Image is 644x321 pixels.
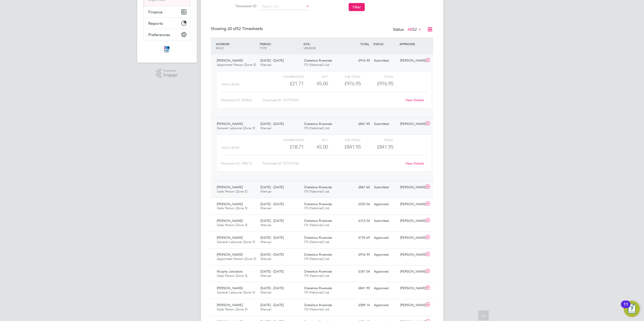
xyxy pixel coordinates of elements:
div: £976.95 [328,79,361,88]
div: Submitted [372,217,398,225]
label: All [408,27,422,32]
span: Finance [149,10,163,14]
input: Search for... [260,3,310,10]
span: ITS (National) Ltd. [304,223,330,227]
span: Gate Person (Zone 5) [217,307,248,311]
span: Basic (£/HR) [222,83,240,86]
div: £520.56 [346,200,372,208]
div: £589.14 [346,301,372,309]
div: [PERSON_NAME] [398,57,424,65]
div: [PERSON_NAME] [398,251,424,259]
span: Powered by [163,69,178,73]
div: £841.95 [346,284,372,292]
span: Murphy Jokodola [217,269,243,274]
div: £315.04 [346,217,372,225]
span: Drakelow Riverside [304,219,332,223]
span: [PERSON_NAME] [217,58,243,63]
span: Manual [260,274,271,278]
span: Drakelow Riverside [304,303,332,307]
span: Basic (£/HR) [222,146,240,149]
div: £21.71 [271,79,303,88]
button: Finance [144,6,190,17]
div: STATUS [372,39,398,48]
div: WORKER [215,39,259,52]
span: Drakelow Riverside [304,235,332,240]
div: [PERSON_NAME] [398,234,424,242]
div: Approved [372,200,398,208]
span: ITS (National) Ltd. [304,290,330,295]
span: [PERSON_NAME] [217,235,243,240]
span: ITS (National) Ltd. [304,307,330,311]
div: [PERSON_NAME] [398,120,424,128]
span: ROLE [216,46,224,50]
div: 45.00 [304,79,328,88]
span: General Labourer (Zone 5) [217,290,255,295]
span: Gate Person (Zone 5) [217,189,248,194]
span: [DATE] - [DATE] [260,219,284,223]
span: TYPE [260,46,267,50]
span: [DATE] - [DATE] [260,122,284,126]
div: £976.95 [346,57,372,65]
button: Open Resource Center, 11 new notifications [624,301,640,317]
span: ITS (National) Ltd. [304,257,330,261]
span: Manual [260,223,271,227]
span: [DATE] - [DATE] [260,202,284,206]
a: Go to home page [143,45,191,54]
span: / [309,42,311,46]
div: 45.00 [304,143,328,151]
button: Reports [144,18,190,29]
span: Preferences [149,32,170,37]
label: Timesheet ID [234,4,256,8]
div: [PERSON_NAME] [398,183,424,192]
span: Manual [260,290,271,295]
span: Drakelow Riverside [304,185,332,189]
div: [PERSON_NAME] [398,268,424,276]
div: Sub Total [328,137,361,143]
div: Approved [372,268,398,276]
span: [DATE] - [DATE] [260,235,284,240]
div: £976.95 [346,251,372,259]
span: [PERSON_NAME] [217,303,243,307]
span: ITS (National) Ltd. [304,63,330,67]
span: [PERSON_NAME] [217,185,243,189]
span: Gate Person (Zone 5) [217,223,248,227]
div: [PERSON_NAME] [398,200,424,208]
span: [DATE] - [DATE] [260,303,284,307]
div: SITE [302,39,346,52]
span: [PERSON_NAME] [217,286,243,290]
div: Approved [372,284,398,292]
span: Appointed Person (Zone 5) [217,257,256,261]
button: Preferences [144,29,190,40]
span: Manual [260,240,271,244]
span: 52 [413,27,417,32]
span: / [229,42,230,46]
span: Engage [163,73,178,77]
span: [DATE] - [DATE] [260,286,284,290]
div: Total [361,73,393,79]
div: £729.69 [346,234,372,242]
span: General Labourer (Zone 5) [217,126,255,130]
div: Total [361,137,393,143]
span: [DATE] - [DATE] [260,252,284,257]
div: Submitted [372,183,398,192]
div: QTY [304,137,328,143]
span: ITS (National) Ltd. [304,240,330,244]
div: Timesheet ID: TS1797538 [262,159,402,168]
span: TOTAL [361,42,370,46]
div: [PERSON_NAME] [398,217,424,225]
span: [DATE] - [DATE] [260,269,284,274]
span: Drakelow Riverside [304,269,332,274]
div: [PERSON_NAME] [398,301,424,309]
span: £976.95 [377,81,393,87]
span: Reports [149,21,163,26]
div: Approved [372,301,398,309]
span: £841.95 [377,144,393,150]
span: / [271,42,272,46]
a: Powered byEngage [156,69,178,78]
span: ITS (National) Ltd. [304,126,330,130]
span: Appointed Person (Zone 5) [217,63,256,67]
span: ITS (National) Ltd. [304,206,330,210]
span: Manual [260,126,271,130]
div: Charge rate [271,73,303,79]
button: Filter [349,3,365,11]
